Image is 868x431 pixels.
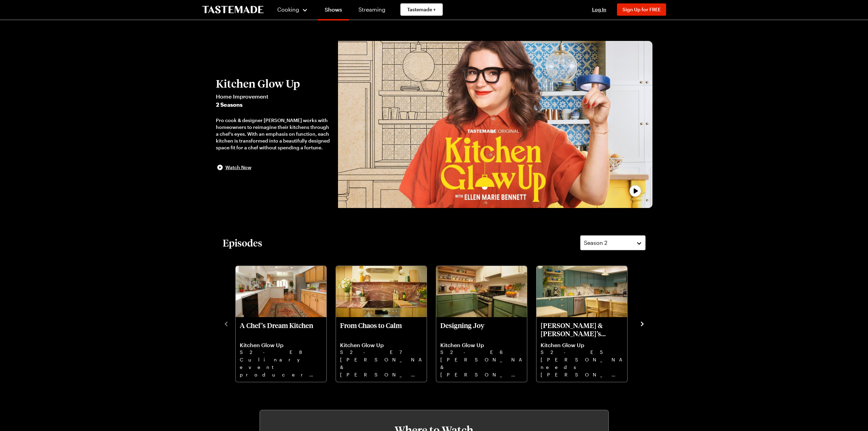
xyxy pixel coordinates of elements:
[277,6,299,13] span: Cooking
[202,6,264,14] a: To Tastemade Home Page
[336,266,427,317] img: From Chaos to Calm
[541,348,623,356] p: S2 - E5
[336,266,427,382] div: From Chaos to Calm
[216,77,331,90] h2: Kitchen Glow Up
[223,319,230,327] button: navigate to previous item
[277,1,308,18] button: Cooking
[340,321,423,338] p: From Chaos to Calm
[541,321,623,338] p: [PERSON_NAME] & [PERSON_NAME]’s Family Fix
[223,237,262,249] h2: Episodes
[586,6,613,13] button: Log In
[338,41,652,208] button: play trailer
[225,164,251,171] span: Watch Now
[400,3,443,16] a: Tastemade +
[592,6,606,12] span: Log In
[236,266,326,382] div: A Chef’s Dream Kitchen
[240,321,322,338] p: A Chef’s Dream Kitchen
[340,348,423,356] p: S2 - E7
[216,77,331,172] button: Kitchen Glow UpHome Improvement2 SeasonsPro cook & designer [PERSON_NAME] works with homeowners t...
[617,3,666,16] button: Sign Up for FREE
[541,321,623,378] a: Meredith & Dan’s Family Fix
[440,348,523,356] p: S2 - E6
[436,266,527,382] div: Designing Joy
[536,266,627,382] div: Meredith & Dan’s Family Fix
[436,266,527,317] img: Designing Joy
[240,342,322,348] p: Kitchen Glow Up
[436,264,536,383] div: 3 / 8
[216,117,331,151] div: Pro cook & designer [PERSON_NAME] works with homeowners to reimagine their kitchens through a che...
[440,321,523,338] p: Designing Joy
[580,235,646,250] button: Season 2
[584,239,607,247] span: Season 2
[440,356,523,378] p: [PERSON_NAME] & [PERSON_NAME] apron designer [PERSON_NAME] & husband [PERSON_NAME] need [PERSON_N...
[639,319,646,327] button: navigate to next item
[240,356,322,378] p: Culinary event producer [PERSON_NAME] needs [PERSON_NAME] to turn her kitchen into a space fit fo...
[216,92,331,101] span: Home Improvement
[335,264,436,383] div: 2 / 8
[536,264,636,383] div: 4 / 8
[536,266,627,317] img: Meredith & Dan’s Family Fix
[407,6,436,13] span: Tastemade +
[240,348,322,356] p: S2 - E8
[235,264,335,383] div: 1 / 8
[440,321,523,378] a: Designing Joy
[216,101,331,109] span: 2 Seasons
[541,356,623,378] p: [PERSON_NAME] needs [PERSON_NAME] to transform her inefficient kitchen into a calm, kid-friendly ...
[240,321,322,378] a: A Chef’s Dream Kitchen
[340,321,423,378] a: From Chaos to Calm
[440,342,523,348] p: Kitchen Glow Up
[236,266,326,317] img: A Chef’s Dream Kitchen
[340,356,423,378] p: [PERSON_NAME] & [PERSON_NAME] need [PERSON_NAME] to fix their disjointed kitchen before baby [PER...
[622,6,661,12] span: Sign Up for FREE
[340,342,423,348] p: Kitchen Glow Up
[338,41,652,208] img: Kitchen Glow Up
[318,1,349,20] a: Shows
[541,342,623,348] p: Kitchen Glow Up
